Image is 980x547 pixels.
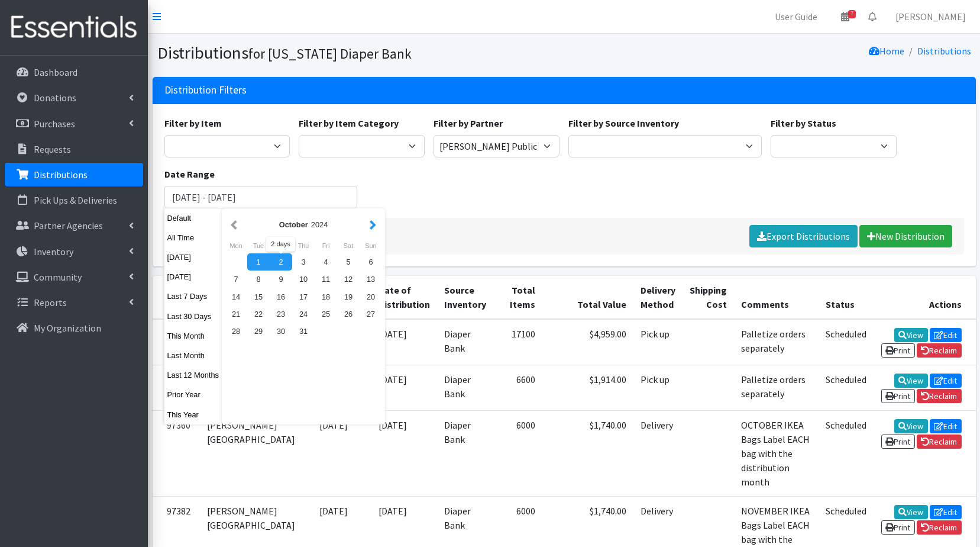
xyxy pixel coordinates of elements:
[164,366,222,384] button: Last 12 Months
[633,319,683,365] td: Pick up
[292,305,315,323] div: 24
[292,323,315,340] div: 31
[247,288,270,305] div: 15
[200,411,312,497] td: [PERSON_NAME][GEOGRAPHIC_DATA]
[633,365,683,410] td: Pick up
[225,305,247,323] div: 21
[164,167,215,181] label: Date Range
[437,365,497,410] td: Diaper Bank
[819,411,874,497] td: Scheduled
[765,5,827,28] a: User Guide
[819,319,874,365] td: Scheduled
[270,323,292,340] div: 30
[34,92,76,104] p: Donations
[5,137,143,161] a: Requests
[881,435,915,449] a: Print
[247,253,270,271] div: 1
[153,411,200,497] td: 97360
[437,411,497,497] td: Diaper Bank
[225,238,247,253] div: Monday
[930,328,962,342] a: Edit
[734,411,819,497] td: OCTOBER IKEA Bags Label EACH bag with the distribution month
[34,220,103,231] p: Partner Agencies
[225,323,247,340] div: 28
[247,271,270,288] div: 8
[270,238,292,253] div: Wednesday
[164,386,222,403] button: Prior Year
[734,319,819,365] td: Palletize orders separately
[270,271,292,288] div: 9
[5,112,143,136] a: Purchases
[917,45,971,57] a: Distributions
[930,505,962,519] a: Edit
[360,238,382,253] div: Sunday
[34,66,77,78] p: Dashboard
[164,116,222,130] label: Filter by Item
[34,322,101,334] p: My Organization
[633,276,683,319] th: Delivery Method
[894,374,928,388] a: View
[848,10,856,18] span: 7
[337,305,360,323] div: 26
[437,319,497,365] td: Diaper Bank
[874,276,976,319] th: Actions
[371,365,437,410] td: [DATE]
[164,229,222,246] button: All Time
[542,365,633,410] td: $1,914.00
[930,374,962,388] a: Edit
[5,163,143,186] a: Distributions
[164,268,222,285] button: [DATE]
[337,288,360,305] div: 19
[225,271,247,288] div: 7
[315,238,337,253] div: Friday
[34,246,73,258] p: Inventory
[819,276,874,319] th: Status
[164,288,222,305] button: Last 7 Days
[371,319,437,365] td: [DATE]
[315,288,337,305] div: 18
[734,276,819,319] th: Comments
[819,365,874,410] td: Scheduled
[153,276,200,319] th: ID
[683,276,734,319] th: Shipping Cost
[497,365,542,410] td: 6600
[311,220,328,229] span: 2024
[633,411,683,497] td: Delivery
[771,116,836,130] label: Filter by Status
[34,297,67,308] p: Reports
[299,116,399,130] label: Filter by Item Category
[894,419,928,433] a: View
[292,288,315,305] div: 17
[568,116,679,130] label: Filter by Source Inventory
[434,116,503,130] label: Filter by Partner
[749,225,858,247] a: Export Distributions
[270,288,292,305] div: 16
[270,305,292,323] div: 23
[279,220,308,229] strong: October
[5,316,143,340] a: My Organization
[869,45,904,57] a: Home
[247,323,270,340] div: 29
[894,328,928,342] a: View
[164,186,358,208] input: January 1, 2011 - December 31, 2011
[153,319,200,365] td: 97243
[5,214,143,237] a: Partner Agencies
[34,118,75,130] p: Purchases
[164,84,247,96] h3: Distribution Filters
[360,305,382,323] div: 27
[832,5,859,28] a: 7
[859,225,952,247] a: New Distribution
[542,276,633,319] th: Total Value
[5,188,143,212] a: Pick Ups & Deliveries
[371,276,437,319] th: Date of Distribution
[34,194,117,206] p: Pick Ups & Deliveries
[5,291,143,314] a: Reports
[5,265,143,289] a: Community
[248,45,412,62] small: for [US_STATE] Diaper Bank
[247,305,270,323] div: 22
[886,5,975,28] a: [PERSON_NAME]
[881,389,915,403] a: Print
[34,169,88,181] p: Distributions
[437,276,497,319] th: Source Inventory
[337,253,360,271] div: 5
